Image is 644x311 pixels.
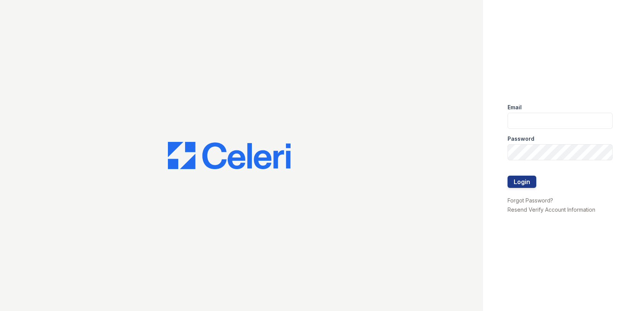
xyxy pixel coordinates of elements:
[508,206,595,213] a: Resend Verify Account Information
[508,197,553,204] a: Forgot Password?
[508,104,522,111] label: Email
[168,142,291,169] img: CE_Logo_Blue-a8612792a0a2168367f1c8372b55b34899dd931a85d93a1a3d3e32e68fde9ad4.png
[508,176,536,188] button: Login
[508,135,534,143] label: Password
